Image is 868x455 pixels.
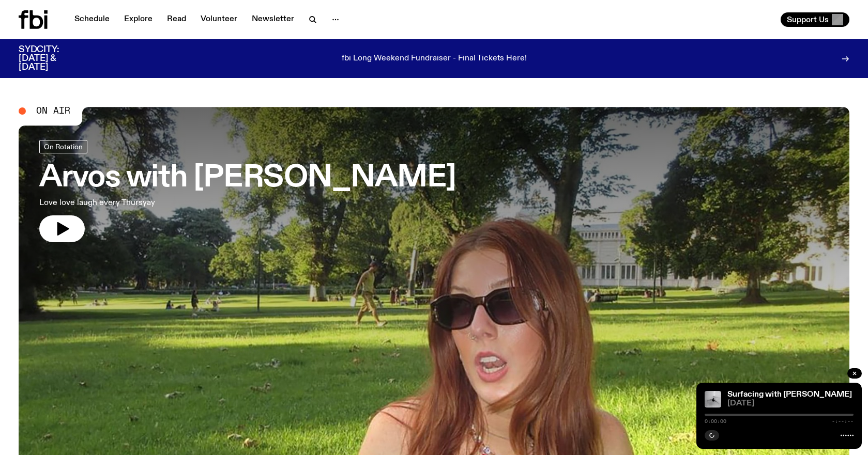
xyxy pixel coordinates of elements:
[39,140,87,153] a: On Rotation
[832,419,854,424] span: -:--:--
[727,390,852,399] a: Surfacing with [PERSON_NAME]
[19,45,85,72] h3: SYDCITY: [DATE] & [DATE]
[39,197,304,209] p: Love love laugh every Thursyay
[161,12,192,27] a: Read
[36,106,70,116] span: On Air
[705,419,726,424] span: 0:00:00
[727,400,854,407] span: [DATE]
[44,143,83,151] span: On Rotation
[246,12,300,27] a: Newsletter
[342,54,527,64] p: fbi Long Weekend Fundraiser - Final Tickets Here!
[118,12,159,27] a: Explore
[194,12,243,27] a: Volunteer
[781,12,849,27] button: Support Us
[787,15,829,24] span: Support Us
[68,12,116,27] a: Schedule
[39,140,456,242] a: Arvos with [PERSON_NAME]Love love laugh every Thursyay
[39,164,456,193] h3: Arvos with [PERSON_NAME]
